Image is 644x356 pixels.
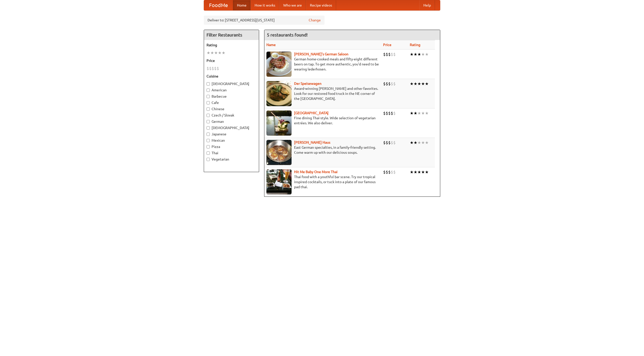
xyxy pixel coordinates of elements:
a: Der Speisewagen [294,82,321,86]
li: $ [207,66,209,71]
li: ★ [421,52,425,57]
li: ★ [421,110,425,116]
li: ★ [414,110,417,116]
input: Japanese [207,133,210,136]
li: ★ [421,81,425,87]
li: ★ [210,50,214,56]
img: satay.jpg [266,110,292,136]
a: Recipe videos [306,0,336,10]
li: ★ [222,50,225,56]
li: $ [386,110,388,116]
input: Thai [207,151,210,155]
li: $ [388,81,391,87]
li: ★ [414,81,417,87]
li: ★ [425,81,429,87]
a: FoodMe [204,0,233,10]
li: ★ [410,169,414,175]
p: East German specialties, in a family-friendly setting. Come warm up with our delicious soups. [266,145,379,155]
li: $ [388,140,391,145]
ng-pluralize: 5 restaurants found! [267,32,308,37]
a: Who we are [279,0,306,10]
label: Cafe [207,100,256,105]
input: Cafe [207,101,210,104]
li: ★ [425,52,429,57]
img: esthers.jpg [266,52,292,77]
li: ★ [410,81,414,87]
a: Home [233,0,251,10]
input: Czech / Slovak [207,114,210,117]
li: ★ [425,140,429,145]
li: ★ [410,110,414,116]
a: Price [383,43,391,47]
li: $ [391,81,393,87]
li: $ [393,140,396,145]
li: ★ [417,169,421,175]
li: $ [386,169,388,175]
li: $ [383,169,386,175]
h5: Rating [207,43,256,48]
h4: Filter Restaurants [204,30,259,40]
h5: Cuisine [207,74,256,79]
h5: Price [207,58,256,63]
a: [GEOGRAPHIC_DATA] [294,111,329,115]
label: German [207,119,256,124]
a: Rating [410,43,420,47]
li: ★ [414,52,417,57]
p: Fine dining Thai-style. Wide selection of vegetarian entrées. We also deliver. [266,115,379,126]
label: Vegetarian [207,157,256,162]
input: Pizza [207,145,210,148]
a: Change [309,18,321,23]
li: $ [393,81,396,87]
li: $ [391,140,393,145]
li: $ [386,81,388,87]
li: $ [386,140,388,145]
label: American [207,88,256,93]
li: ★ [414,140,417,145]
li: $ [393,52,396,57]
a: Hit Me Baby One More Thai [294,170,338,174]
li: $ [393,110,396,116]
label: Czech / Slovak [207,113,256,118]
li: $ [383,52,386,57]
input: American [207,89,210,92]
li: $ [217,66,219,71]
li: $ [393,169,396,175]
li: $ [209,66,212,71]
li: ★ [425,110,429,116]
label: Pizza [207,144,256,149]
input: Chinese [207,107,210,111]
a: [PERSON_NAME]'s German Saloon [294,52,348,56]
li: ★ [425,169,429,175]
li: $ [383,81,386,87]
li: ★ [421,140,425,145]
li: ★ [417,52,421,57]
li: ★ [417,110,421,116]
label: Thai [207,150,256,155]
p: Award-winning [PERSON_NAME] and other favorites. Look for our restored food truck in the NE corne... [266,86,379,101]
li: ★ [421,169,425,175]
li: ★ [417,140,421,145]
li: ★ [214,50,218,56]
a: [PERSON_NAME] Haus [294,140,330,144]
label: [DEMOGRAPHIC_DATA] [207,81,256,86]
img: speisewagen.jpg [266,81,292,106]
li: ★ [417,81,421,87]
p: German home-cooked meals and fifty-eight different beers on tap. To get more authentic, you'd nee... [266,57,379,72]
img: kohlhaus.jpg [266,140,292,165]
input: German [207,120,210,123]
li: $ [212,66,214,71]
img: babythai.jpg [266,169,292,194]
label: Chinese [207,106,256,111]
div: Deliver to: [STREET_ADDRESS][US_STATE] [204,16,325,25]
li: ★ [218,50,222,56]
li: ★ [414,169,417,175]
li: $ [386,52,388,57]
li: $ [391,52,393,57]
li: $ [383,110,386,116]
li: $ [388,52,391,57]
label: Barbecue [207,94,256,99]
